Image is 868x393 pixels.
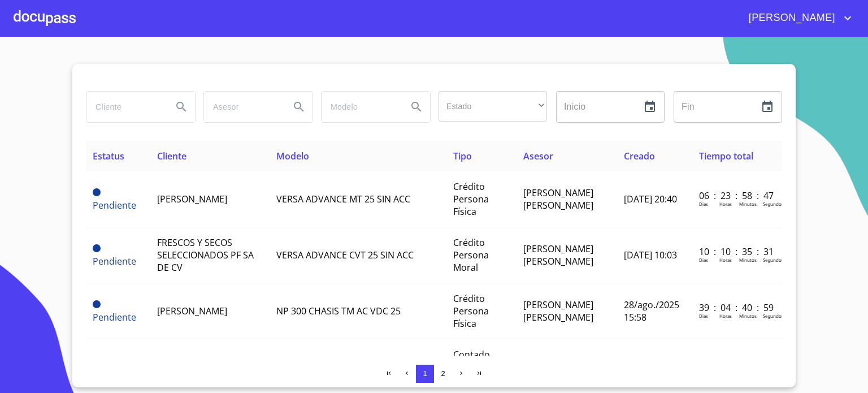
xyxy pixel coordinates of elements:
[322,92,398,122] input: search
[453,292,489,330] span: Crédito Persona Física
[157,236,254,274] span: FRESCOS Y SECOS SELECCIONADOS PF SA DE CV
[276,150,309,162] span: Modelo
[453,180,489,218] span: Crédito Persona Física
[453,236,489,274] span: Crédito Persona Moral
[276,193,410,205] span: VERSA ADVANCE MT 25 SIN ACC
[439,91,547,122] div: ​
[93,300,101,308] span: Pendiente
[93,255,136,267] span: Pendiente
[523,355,593,379] span: [PERSON_NAME] [PERSON_NAME]
[204,92,281,122] input: search
[523,299,593,323] span: [PERSON_NAME] [PERSON_NAME]
[157,305,227,317] span: [PERSON_NAME]
[740,9,854,27] button: account of current user
[93,311,136,323] span: Pendiente
[624,249,677,261] span: [DATE] 10:03
[434,365,452,383] button: 2
[157,193,227,205] span: [PERSON_NAME]
[624,299,679,323] span: 28/ago./2025 15:58
[763,313,784,319] p: Segundos
[276,305,401,317] span: NP 300 CHASIS TM AC VDC 25
[276,355,435,379] span: XTRAIL PLATINUM PLUS 2 ROW 25 SIN ACC
[523,150,553,162] span: Asesor
[93,244,101,252] span: Pendiente
[523,187,593,211] span: [PERSON_NAME] [PERSON_NAME]
[763,201,784,207] p: Segundos
[453,348,490,386] span: Contado Persona Física
[416,365,434,383] button: 1
[93,188,101,196] span: Pendiente
[739,257,757,263] p: Minutos
[699,201,708,207] p: Dias
[441,369,445,378] span: 2
[624,150,655,162] span: Creado
[157,150,186,162] span: Cliente
[624,193,677,205] span: [DATE] 20:40
[699,245,775,258] p: 10 : 10 : 35 : 31
[719,313,732,319] p: Horas
[403,93,430,120] button: Search
[423,369,427,378] span: 1
[719,257,732,263] p: Horas
[453,150,472,162] span: Tipo
[276,249,414,261] span: VERSA ADVANCE CVT 25 SIN ACC
[699,150,753,162] span: Tiempo total
[285,93,313,120] button: Search
[699,257,708,263] p: Dias
[739,313,757,319] p: Minutos
[739,201,757,207] p: Minutos
[699,189,775,202] p: 06 : 23 : 58 : 47
[699,313,708,319] p: Dias
[719,201,732,207] p: Horas
[93,150,124,162] span: Estatus
[763,257,784,263] p: Segundos
[93,199,136,211] span: Pendiente
[168,93,195,120] button: Search
[740,9,841,27] span: [PERSON_NAME]
[86,92,163,122] input: search
[699,301,775,314] p: 39 : 04 : 40 : 59
[523,243,593,267] span: [PERSON_NAME] [PERSON_NAME]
